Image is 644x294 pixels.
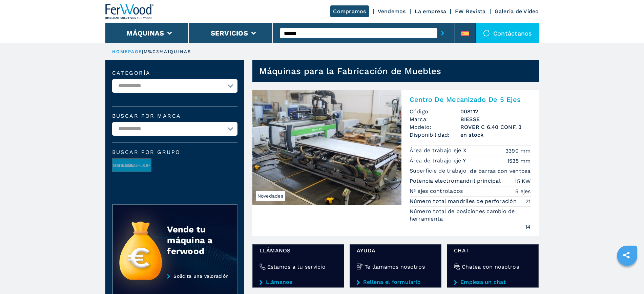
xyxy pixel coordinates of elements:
img: Chatea con nosotros [454,264,460,270]
label: categoría [112,70,237,76]
h4: Te llamamos nosotros [365,263,425,271]
em: 3390 mm [505,147,531,155]
h3: BIESSE [460,115,531,123]
a: Compramos [330,5,369,17]
h1: Máquinas para la Fabricación de Muebles [259,66,441,76]
p: m%C3%A1quinas [144,49,191,55]
h3: ROVER C 6.40 CONF. 3 [460,123,531,131]
a: Empieza un chat [454,279,532,285]
a: HOMEPAGE [112,49,142,54]
img: Te llamamos nosotros [357,264,363,270]
p: Número total mandriles de perforación [410,198,519,205]
img: Centro De Mecanizado De 5 Ejes BIESSE ROVER C 6.40 CONF. 3 [252,90,401,205]
em: 5 ejes [515,187,531,195]
em: 1535 mm [507,157,531,165]
p: Área de trabajo eje Y [410,157,468,164]
span: Código: [410,108,460,115]
span: Ayuda [357,247,434,254]
a: FW Revista [455,8,486,15]
iframe: Chat [615,264,639,289]
span: Disponibilidad: [410,131,460,139]
p: Potencia electromandril principal [410,177,503,185]
img: image [112,159,151,172]
a: Vendemos [378,8,406,15]
a: La empresa [415,8,446,15]
span: Buscar por grupo [112,150,237,155]
label: Buscar por marca [112,113,237,119]
span: Chat [454,247,532,254]
em: de barras con ventosa [470,167,531,175]
h3: 008112 [460,108,531,115]
img: Contáctanos [483,30,490,37]
button: submit-button [437,25,448,41]
a: Galeria de Video [495,8,539,15]
h2: Centro De Mecanizado De 5 Ejes [410,95,531,104]
div: Vende tu máquina a ferwood [167,224,223,256]
button: Servicios [211,29,248,37]
em: 21 [525,198,531,205]
h4: Estamos a tu servicio [267,263,326,271]
p: Área de trabajo eje X [410,147,469,154]
img: Estamos a tu servicio [259,264,266,270]
button: Máquinas [126,29,164,37]
span: Modelo: [410,123,460,131]
span: | [142,49,143,54]
span: en stock [460,131,531,139]
div: Contáctanos [476,23,539,43]
p: Número total de posiciones cambio de herramienta [410,208,531,223]
span: Marca: [410,115,460,123]
a: Llámanos [259,279,337,285]
span: Novedades [256,191,285,201]
span: Llámanos [259,247,337,254]
a: Centro De Mecanizado De 5 Ejes BIESSE ROVER C 6.40 CONF. 3NovedadesCentro De Mecanizado De 5 Ejes... [252,90,539,236]
h4: Chatea con nosotros [462,263,519,271]
em: 14 [525,223,531,231]
img: Ferwood [105,4,154,19]
a: Rellena el formulario [357,279,434,285]
p: Nº ejes controlados [410,187,465,195]
em: 15 KW [515,177,531,185]
p: Superficie de trabajo [410,167,469,175]
a: sharethis [618,247,635,264]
